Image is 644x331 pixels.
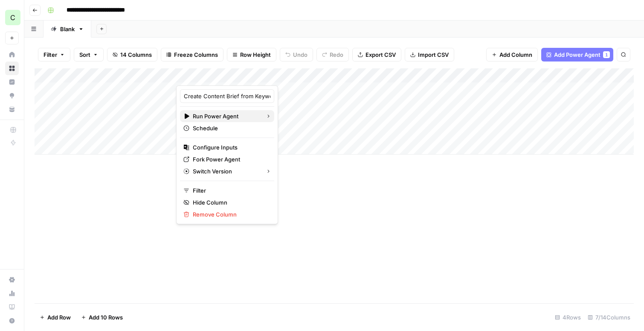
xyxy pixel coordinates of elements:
[541,48,613,62] button: Add Power Agent1
[240,50,271,59] span: Row Height
[44,21,91,38] a: Blank
[193,210,267,219] span: Remove Column
[280,48,313,62] button: Undo
[193,186,267,195] span: Filter
[5,62,19,75] a: Browse
[405,48,454,62] button: Import CSV
[5,89,19,103] a: Opportunities
[5,103,19,116] a: Your Data
[227,48,276,62] button: Row Height
[47,313,71,322] span: Add Row
[5,48,19,62] a: Home
[193,124,267,132] span: Schedule
[161,48,223,62] button: Freeze Columns
[316,48,349,62] button: Redo
[89,313,123,322] span: Add 10 Rows
[193,155,267,164] span: Fork Power Agent
[5,287,19,300] a: Usage
[352,48,401,62] button: Export CSV
[605,51,608,58] span: 1
[35,310,76,324] button: Add Row
[79,50,90,59] span: Sort
[76,310,128,324] button: Add 10 Rows
[499,50,532,59] span: Add Column
[5,75,19,89] a: Insights
[74,48,104,62] button: Sort
[554,50,600,59] span: Add Power Agent
[486,48,538,62] button: Add Column
[120,50,152,59] span: 14 Columns
[5,314,19,328] button: Help + Support
[418,50,449,59] span: Import CSV
[107,48,157,62] button: 14 Columns
[584,310,634,324] div: 7/14 Columns
[551,310,584,324] div: 4 Rows
[193,198,267,207] span: Hide Column
[38,48,70,62] button: Filter
[603,51,610,58] div: 1
[44,50,57,59] span: Filter
[193,112,259,120] span: Run Power Agent
[5,273,19,287] a: Settings
[60,25,75,33] div: Blank
[10,12,15,23] span: C
[193,167,259,176] span: Switch Version
[5,7,19,28] button: Workspace: Connor - Test
[193,143,267,152] span: Configure Inputs
[330,50,343,59] span: Redo
[5,300,19,314] a: Learning Hub
[174,50,218,59] span: Freeze Columns
[366,50,396,59] span: Export CSV
[293,50,307,59] span: Undo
